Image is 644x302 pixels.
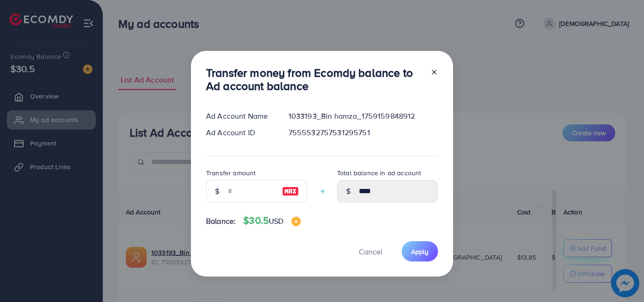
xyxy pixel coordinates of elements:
img: image [291,217,301,226]
div: 1033193_Bin hamza_1759159848912 [281,111,446,122]
span: Cancel [359,246,382,257]
span: Apply [411,247,429,256]
button: Apply [402,241,438,261]
label: Total balance in ad account [337,168,421,178]
div: 7555532757531295751 [281,127,446,138]
span: Balance: [206,216,236,227]
button: Cancel [347,241,394,261]
h3: Transfer money from Ecomdy balance to Ad account balance [206,66,423,93]
label: Transfer amount [206,168,256,178]
div: Ad Account Name [198,111,281,122]
img: image [282,186,299,197]
h4: $30.5 [243,215,300,227]
span: USD [269,216,283,226]
div: Ad Account ID [198,127,281,138]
